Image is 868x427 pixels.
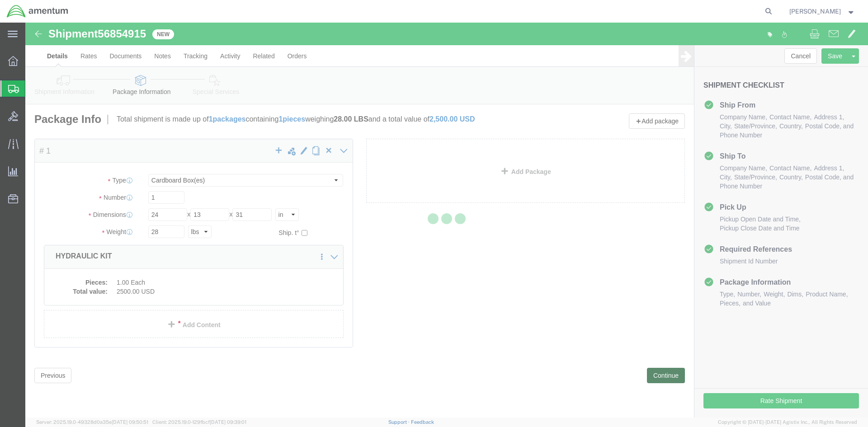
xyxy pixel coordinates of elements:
[789,6,841,16] span: Robyn Williams
[36,419,148,425] span: Server: 2025.19.0-49328d0a35e
[388,419,411,425] a: Support
[789,6,856,17] button: [PERSON_NAME]
[6,5,69,18] img: logo
[718,418,857,426] span: Copyright © [DATE]-[DATE] Agistix Inc., All Rights Reserved
[411,419,434,425] a: Feedback
[152,419,246,425] span: Client: 2025.19.0-129fbcf
[112,419,148,425] span: [DATE] 09:50:51
[210,419,246,425] span: [DATE] 09:39:01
